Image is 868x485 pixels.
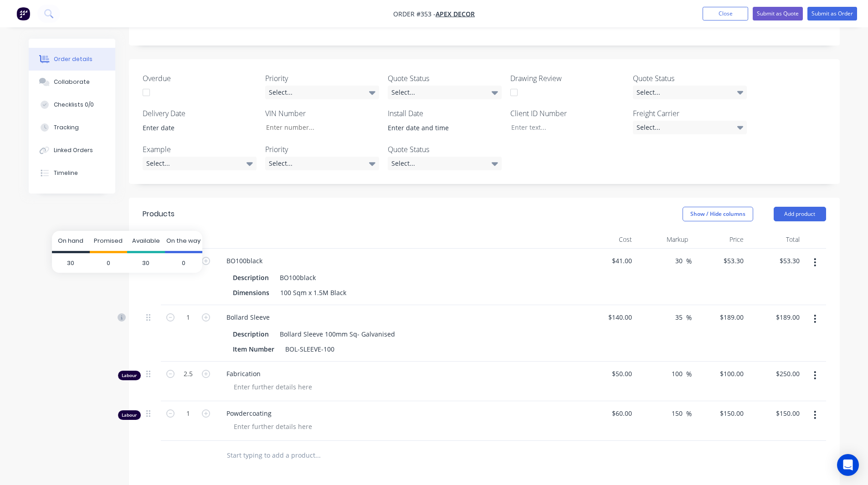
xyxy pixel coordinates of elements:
label: Client ID Number [510,108,624,119]
span: 30 [52,253,90,273]
label: Install Date [388,108,502,119]
input: Enter number... [258,121,379,134]
label: Quote Status [633,73,747,84]
div: Select... [388,157,502,170]
div: BO100black [219,254,270,267]
button: Timeline [29,162,115,184]
div: 100 Sqm x 1.5M Black [277,286,350,299]
span: Order #353 - [393,10,436,18]
div: Labour [118,371,141,380]
input: Enter date and time [381,121,495,135]
button: Checklists 0/0 [29,93,115,116]
label: Overdue [143,73,257,84]
div: Bollard Sleeve 100mm Sq- Galvanised [276,327,399,341]
div: Markup [636,230,692,249]
div: Qty [161,230,216,249]
label: Quote Status [388,144,502,155]
div: Cost [580,230,636,249]
div: Select... [143,157,257,170]
div: Linked Orders [54,146,93,154]
div: Select... [265,157,379,170]
span: Powdercoating [226,408,576,418]
span: 30 [127,253,165,273]
div: Dimensions [229,286,273,299]
div: Select... [633,86,747,99]
label: Example [143,144,257,155]
a: Apex Decor [436,10,475,18]
span: % [686,408,692,419]
div: Item Number [229,342,278,356]
span: On the way [166,236,200,245]
img: Factory [16,7,30,20]
div: Description [229,327,272,341]
span: % [686,256,692,266]
label: Freight Carrier [633,108,747,119]
div: Description [229,271,272,284]
div: Checklists 0/0 [54,101,94,109]
span: Promised [94,236,123,245]
div: Collaborate [54,78,90,86]
button: Linked Orders [29,139,115,162]
div: BOL-SLEEVE-100 [282,342,338,356]
button: Close [703,7,748,20]
label: Quote Status [388,73,502,84]
div: Order details [54,55,92,63]
span: % [686,369,692,379]
div: Open Intercom Messenger [837,454,859,476]
label: Priority [265,73,379,84]
button: Collaborate [29,71,115,93]
button: Order details [29,48,115,71]
div: Price [692,230,748,249]
button: Tracking [29,116,115,139]
label: Delivery Date [143,108,257,119]
div: Bollard Sleeve [219,311,277,324]
input: Enter date [136,121,250,135]
label: VIN Number [265,108,379,119]
div: Select... [388,86,502,99]
span: Fabrication [226,369,576,378]
button: Add product [774,207,826,221]
div: Total [747,230,803,249]
div: Products [143,209,175,220]
span: On hand [58,236,83,245]
button: Show / Hide columns [683,207,753,221]
div: Tracking [54,123,79,132]
label: Priority [265,144,379,155]
span: % [686,312,692,323]
button: Submit as Quote [753,7,803,20]
div: Select... [265,86,379,99]
div: Labour [118,410,141,420]
span: Available [132,236,160,245]
div: BO100black [276,271,319,284]
button: Submit as Order [807,7,857,20]
input: Start typing to add a product... [226,446,409,465]
label: Drawing Review [510,73,624,84]
span: 0 [90,253,128,273]
div: Timeline [54,169,78,177]
div: Select... [633,121,747,134]
span: 0 [165,253,203,273]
